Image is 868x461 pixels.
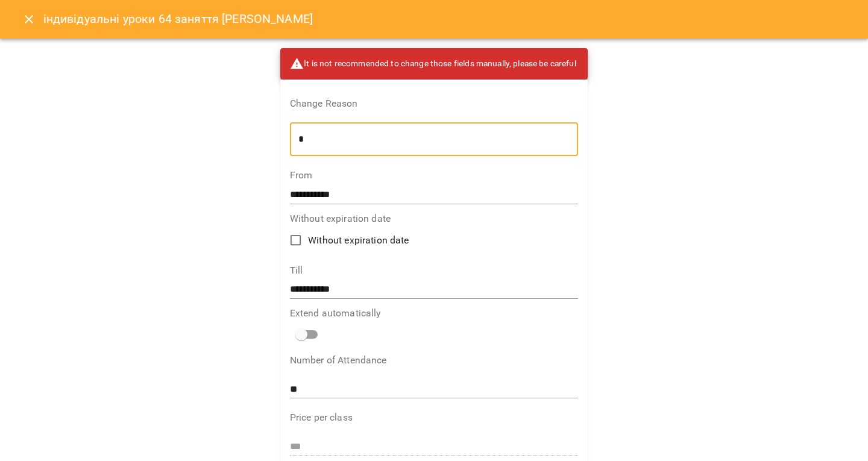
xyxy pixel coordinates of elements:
label: Till [290,266,579,275]
label: Number of Attendance [290,356,579,365]
label: Without expiration date [290,214,579,224]
label: From [290,171,579,180]
label: Change Reason [290,99,579,108]
span: It is not recommended to change those fields manually, please be careful [290,57,576,71]
span: Without expiration date [308,233,409,248]
h6: індивідуальні уроки 64 заняття [PERSON_NAME] [43,10,313,28]
button: Close [14,5,43,34]
label: Extend automatically [290,309,579,318]
label: Price per class [290,413,579,422]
